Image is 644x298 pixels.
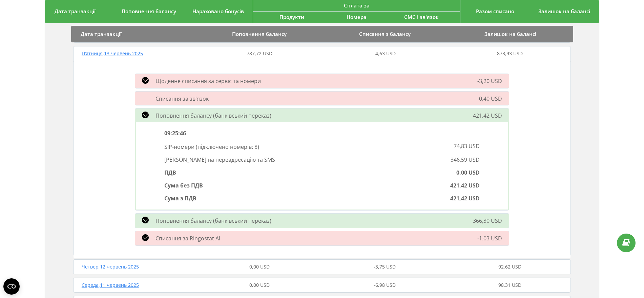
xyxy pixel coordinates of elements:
[192,8,244,15] span: Нараховано бонусів
[81,31,122,37] span: Дата транзакції
[404,14,439,20] span: СМС і зв'язок
[347,14,367,20] span: Номера
[451,156,480,163] span: 346,59 USD
[473,217,502,224] span: 366,30 USD
[164,130,186,137] span: 09:25:46
[122,8,176,15] span: Поповнення балансу
[476,8,514,15] span: Разом списано
[164,169,176,176] span: ПДВ
[82,263,139,270] span: Четвер , 12 червень 2025
[82,50,143,57] span: П’ятниця , 13 червень 2025
[477,95,502,102] span: -0,40 USD
[155,217,271,224] span: Поповнення балансу (банківський переказ)
[454,142,480,150] span: 74,83 USD
[498,263,521,270] span: 92,62 USD
[155,95,209,102] span: Списання за зв'язок
[3,278,20,295] button: Open CMP widget
[232,31,287,37] span: Поповнення балансу
[477,77,502,85] span: -3,20 USD
[155,77,261,85] span: Щоденне списання за сервіс та номери
[249,263,270,270] span: 0,00 USD
[374,50,396,57] span: -4,63 USD
[55,8,96,15] span: Дата транзакції
[374,282,396,288] span: -6,98 USD
[456,169,480,176] span: 0,00 USD
[164,182,203,189] span: Сума без ПДВ
[450,182,480,189] span: 421,42 USD
[484,31,536,37] span: Залишок на балансі
[254,143,259,151] span: 8 )
[249,282,270,288] span: 0,00 USD
[498,282,521,288] span: 98,31 USD
[198,143,253,151] span: підключено номерів:
[164,143,196,151] span: SIP-номери
[450,195,480,202] span: 421,42 USD
[374,263,396,270] span: -3,75 USD
[247,50,272,57] span: 787,72 USD
[196,143,198,151] span: (
[359,31,411,37] span: Списання з балансу
[473,112,502,119] span: 421,42 USD
[477,234,502,242] span: -1.03 USD
[164,195,196,202] span: Сума з ПДВ
[538,8,590,15] span: Залишок на балансі
[279,14,304,20] span: Продукти
[82,282,139,288] span: Середа , 11 червень 2025
[155,235,220,242] span: Списання за Ringostat AI
[344,2,370,9] span: Сплата за
[164,156,275,163] span: [PERSON_NAME] на переадресацію та SMS
[155,112,271,119] span: Поповнення балансу (банківський переказ)
[497,50,523,57] span: 873,93 USD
